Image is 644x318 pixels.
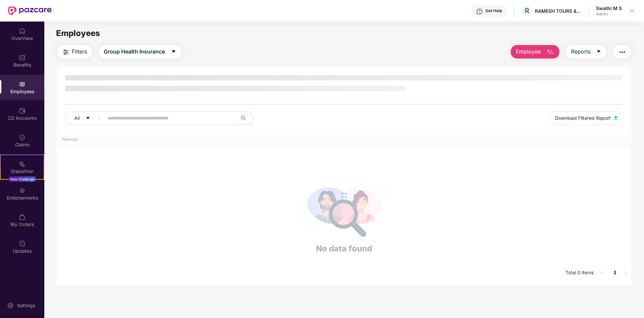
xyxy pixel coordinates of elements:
[596,268,607,278] li: Previous Page
[86,116,90,121] span: caret-down
[546,48,554,56] img: svg+xml;base64,PHN2ZyB4bWxucz0iaHR0cDovL3d3dy53My5vcmcvMjAwMC9zdmciIHhtbG5zOnhsaW5rPSJodHRwOi8vd3...
[486,8,502,13] div: Get Help
[571,47,591,56] span: Reports
[618,48,626,56] img: svg+xml;base64,PHN2ZyB4bWxucz0iaHR0cDovL3d3dy53My5vcmcvMjAwMC9zdmciIHdpZHRoPSIyNCIgaGVpZ2h0PSIyNC...
[8,6,52,15] img: New Pazcare Logo
[610,268,620,278] li: 1
[72,47,87,56] span: Filters
[19,161,26,167] img: svg+xml;base64,PHN2ZyB4bWxucz0iaHR0cDovL3d3dy53My5vcmcvMjAwMC9zdmciIHdpZHRoPSIyMSIgaGVpZ2h0PSIyMC...
[566,45,606,59] button: Reportscaret-down
[19,134,26,141] img: svg+xml;base64,PHN2ZyBpZD0iQ2xhaW0iIHhtbG5zPSJodHRwOi8vd3d3LnczLm9yZy8yMDAwL3N2ZyIgd2lkdGg9IjIwIi...
[535,8,582,14] div: RAMESH TOURS & TRAVELS PRIVATE LIMITED
[237,111,254,125] button: search
[596,5,622,11] div: Swathi M S
[614,116,617,120] img: svg+xml;base64,PHN2ZyB4bWxucz0iaHR0cDovL3d3dy53My5vcmcvMjAwMC9zdmciIHhtbG5zOnhsaW5rPSJodHRwOi8vd3...
[596,49,601,55] span: caret-down
[99,45,181,59] button: Group Health Insurancecaret-down
[19,187,26,194] img: svg+xml;base64,PHN2ZyBpZD0iRW5kb3JzZW1lbnRzIiB4bWxucz0iaHR0cDovL3d3dy53My5vcmcvMjAwMC9zdmciIHdpZH...
[74,114,80,122] span: All
[1,168,44,175] div: Stepathon
[620,268,631,278] button: right
[511,45,559,59] button: Employee
[620,268,631,278] li: Next Page
[104,47,165,56] span: Group Health Insurance
[610,268,620,278] a: 1
[171,49,176,55] span: caret-down
[15,302,37,309] div: Settings
[65,111,106,125] button: Allcaret-down
[550,111,623,125] button: Download Filtered Report
[565,268,594,278] li: Total 0 items
[8,176,36,182] div: New Challenge
[19,28,26,34] img: svg+xml;base64,PHN2ZyBpZD0iSG9tZSIgeG1sbnM9Imh0dHA6Ly93d3cudzMub3JnLzIwMDAvc3ZnIiB3aWR0aD0iMjAiIG...
[629,8,635,13] img: svg+xml;base64,PHN2ZyBpZD0iRHJvcGRvd24tMzJ4MzIiIHhtbG5zPSJodHRwOi8vd3d3LnczLm9yZy8yMDAwL3N2ZyIgd2...
[7,302,14,309] img: svg+xml;base64,PHN2ZyBpZD0iU2V0dGluZy0yMHgyMCIgeG1sbnM9Imh0dHA6Ly93d3cudzMub3JnLzIwMDAvc3ZnIiB3aW...
[57,45,92,59] button: Filters
[624,271,628,275] span: right
[476,8,483,15] img: svg+xml;base64,PHN2ZyBpZD0iSGVscC0zMngzMiIgeG1sbnM9Imh0dHA6Ly93d3cudzMub3JnLzIwMDAvc3ZnIiB3aWR0aD...
[56,28,100,38] span: Employees
[525,7,529,15] span: R
[596,268,607,278] button: left
[596,11,622,17] div: Admin
[555,114,611,122] span: Download Filtered Report
[19,214,26,220] img: svg+xml;base64,PHN2ZyBpZD0iTXlfT3JkZXJzIiBkYXRhLW5hbWU9Ik15IE9yZGVycyIgeG1sbnM9Imh0dHA6Ly93d3cudz...
[19,107,26,114] img: svg+xml;base64,PHN2ZyBpZD0iQ0RfQWNjb3VudHMiIGRhdGEtbmFtZT0iQ0QgQWNjb3VudHMiIHhtbG5zPSJodHRwOi8vd3...
[516,47,541,56] span: Employee
[600,271,604,275] span: left
[19,81,26,87] img: svg+xml;base64,PHN2ZyBpZD0iRW1wbG95ZWVzIiB4bWxucz0iaHR0cDovL3d3dy53My5vcmcvMjAwMC9zdmciIHdpZHRoPS...
[237,115,250,121] span: search
[62,48,70,56] img: svg+xml;base64,PHN2ZyB4bWxucz0iaHR0cDovL3d3dy53My5vcmcvMjAwMC9zdmciIHdpZHRoPSIyNCIgaGVpZ2h0PSIyNC...
[19,240,26,247] img: svg+xml;base64,PHN2ZyBpZD0iVXBkYXRlZCIgeG1sbnM9Imh0dHA6Ly93d3cudzMub3JnLzIwMDAvc3ZnIiB3aWR0aD0iMj...
[19,54,26,61] img: svg+xml;base64,PHN2ZyBpZD0iQmVuZWZpdHMiIHhtbG5zPSJodHRwOi8vd3d3LnczLm9yZy8yMDAwL3N2ZyIgd2lkdGg9Ij...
